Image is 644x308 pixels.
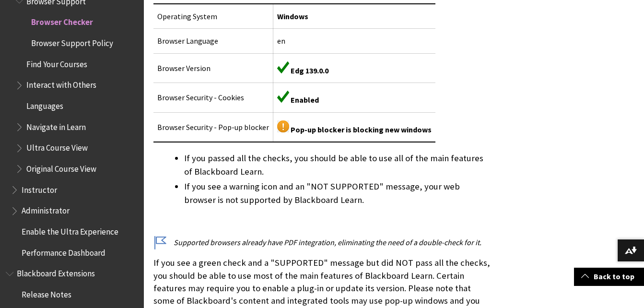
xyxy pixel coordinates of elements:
span: Enabled [291,95,319,105]
li: If you see a warning icon and an "NOT SUPPORTED" message, your web browser is not supported by Bl... [184,180,492,207]
td: Browser Security - Pop-up blocker [153,112,273,142]
span: Instructor [22,182,57,195]
span: Edg 139.0.0 [291,66,328,75]
img: Green supported icon [277,61,289,73]
span: Languages [26,98,63,111]
span: Find Your Courses [26,56,87,69]
p: Supported browsers already have PDF integration, eliminating the need of a double-check for it. [153,237,492,248]
img: Green supported icon [277,91,289,103]
span: Administrator [22,203,70,216]
span: en [277,36,285,46]
span: Browser Checker [31,14,93,27]
td: Browser Security - Cookies [153,83,273,112]
a: Back to top [574,268,644,285]
img: Yellow warning icon [277,120,289,132]
span: Enable the Ultra Experience [22,224,118,237]
li: If you passed all the checks, you should be able to use all of the main features of Blackboard Le... [184,152,492,178]
span: Browser Support Policy [31,35,113,48]
span: Windows [277,12,308,21]
span: Pop-up blocker is blocking new windows [291,125,432,134]
td: Browser Language [153,29,273,53]
span: Ultra Course View [26,140,88,153]
span: Interact with Others [26,77,96,90]
td: Operating System [153,4,273,29]
span: Release Notes [22,286,71,299]
span: Blackboard Extensions [17,266,95,279]
span: Performance Dashboard [22,245,105,258]
span: Original Course View [26,161,96,174]
td: Browser Version [153,53,273,83]
span: Navigate in Learn [26,119,86,132]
